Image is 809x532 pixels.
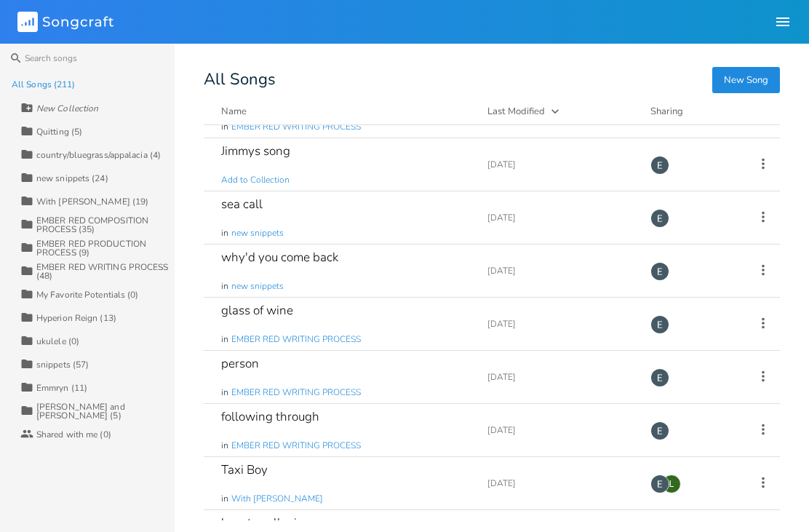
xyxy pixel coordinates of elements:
[487,426,633,434] div: [DATE]
[231,280,284,293] span: new snippets
[650,368,669,387] img: Emma Markert
[12,80,76,89] div: All Songs (211)
[487,479,633,488] div: [DATE]
[487,373,633,381] div: [DATE]
[36,127,82,136] div: Quitting (5)
[36,104,98,113] div: New Collection
[650,262,669,281] img: Emma Markert
[650,315,669,334] img: Emma Markert
[204,73,780,87] div: All Songs
[221,280,228,293] span: in
[221,145,290,157] div: Jimmys song
[36,263,175,280] div: EMBER RED WRITING PROCESS (48)
[221,440,228,452] span: in
[221,386,228,399] span: in
[36,360,89,369] div: snippets (57)
[221,251,338,263] div: why'd you come back
[487,104,633,119] button: Last Modified
[221,104,470,119] button: Name
[221,493,228,505] span: in
[650,475,669,493] img: Emma Markert
[221,517,311,529] div: love to call mine
[36,402,175,420] div: [PERSON_NAME] and [PERSON_NAME] (5)
[231,493,323,505] span: With [PERSON_NAME]
[231,227,284,239] span: new snippets
[36,290,139,299] div: My Favorite Potentials (0)
[231,121,361,133] span: EMBER RED WRITING PROCESS
[36,151,161,159] div: country/bluegrass/appalacia (4)
[221,304,293,317] div: glass of wine
[231,386,361,399] span: EMBER RED WRITING PROCESS
[36,430,111,439] div: Shared with me (0)
[221,174,290,186] span: Add to Collection
[650,421,669,440] img: Emma Markert
[36,197,148,206] div: With [PERSON_NAME] (19)
[36,216,175,234] div: EMBER RED COMPOSITION PROCESS (35)
[221,198,263,210] div: sea call
[221,121,228,133] span: in
[650,104,738,119] div: Sharing
[36,384,87,392] div: Emmryn (11)
[487,319,633,328] div: [DATE]
[36,174,108,183] div: new snippets (24)
[650,156,669,175] img: Emma Markert
[487,213,633,222] div: [DATE]
[36,314,116,322] div: Hyperion Reign (13)
[36,337,79,346] div: ukulele (0)
[221,227,228,239] span: in
[487,266,633,275] div: [DATE]
[231,440,361,452] span: EMBER RED WRITING PROCESS
[662,475,681,493] div: leighmarguerite01
[650,209,669,228] img: Emma Markert
[221,105,247,118] div: Name
[487,160,633,169] div: [DATE]
[36,239,175,257] div: EMBER RED PRODUCTION PROCESS (9)
[221,464,268,476] div: Taxi Boy
[487,105,545,118] div: Last Modified
[231,333,361,346] span: EMBER RED WRITING PROCESS
[221,357,259,370] div: person
[221,410,319,423] div: following through
[712,67,780,93] button: New Song
[221,333,228,346] span: in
